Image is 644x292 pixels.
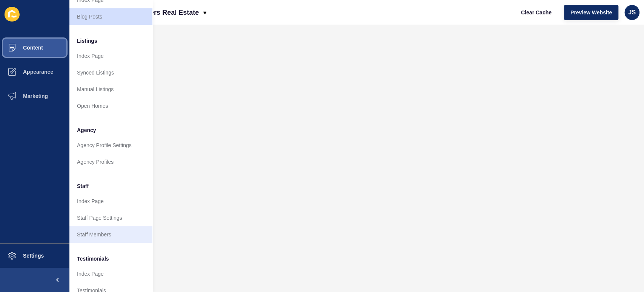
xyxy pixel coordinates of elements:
span: Preview Website [570,9,612,16]
span: Testimonials [77,255,109,262]
a: Manual Listings [69,81,152,98]
span: Clear Cache [521,9,552,16]
a: Index Page [69,48,152,64]
a: Agency Profile Settings [69,137,152,154]
a: Staff Page Settings [69,210,152,226]
button: Preview Website [564,5,618,20]
a: Agency Profiles [69,154,152,170]
a: Index Page [69,266,152,282]
a: Synced Listings [69,64,152,81]
a: Open Homes [69,98,152,114]
a: Blog Posts [69,8,152,25]
span: Staff [77,182,89,190]
a: Staff Members [69,226,152,243]
span: Agency [77,126,96,134]
button: Clear Cache [515,5,558,20]
span: Listings [77,37,97,45]
span: JS [628,9,636,16]
a: Index Page [69,193,152,210]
